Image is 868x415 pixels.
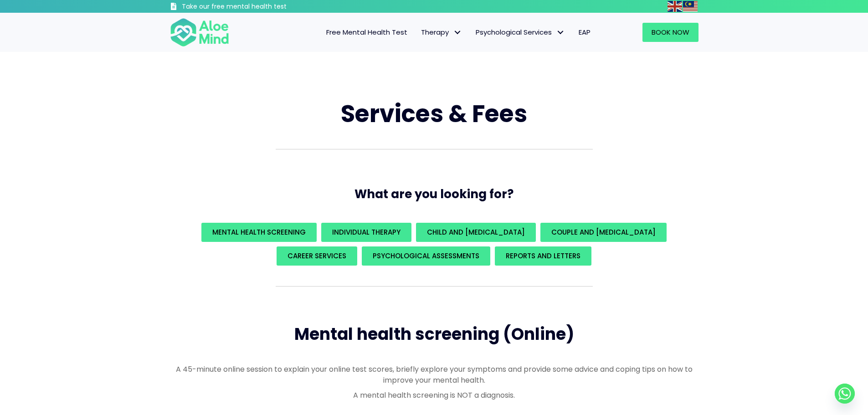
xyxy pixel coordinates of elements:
span: Child and [MEDICAL_DATA] [427,227,525,237]
span: Mental health screening (Online) [294,323,574,346]
span: Psychological Services: submenu [554,26,567,39]
a: Child and [MEDICAL_DATA] [416,223,536,242]
span: Couple and [MEDICAL_DATA] [551,227,656,237]
span: Services & Fees [341,97,527,130]
img: ms [683,1,698,12]
span: Therapy [421,27,462,37]
span: Book Now [652,27,689,37]
div: What are you looking for? [170,220,699,268]
img: Aloe mind Logo [170,17,229,47]
a: REPORTS AND LETTERS [495,246,591,266]
a: Psychological assessments [362,246,490,266]
img: en [668,1,682,12]
span: EAP [579,27,591,37]
a: Malay [683,1,699,11]
span: Individual Therapy [332,227,401,237]
a: TherapyTherapy: submenu [414,23,469,42]
a: EAP [572,23,597,42]
span: Therapy: submenu [451,26,464,39]
a: Psychological ServicesPsychological Services: submenu [469,23,572,42]
a: English [668,1,683,11]
a: Take our free mental health test [170,2,335,13]
a: Career Services [277,246,357,266]
span: Free Mental Health Test [326,27,407,37]
a: Couple and [MEDICAL_DATA] [540,223,667,242]
span: Career Services [288,251,346,261]
nav: Menu [241,23,597,42]
span: Mental Health Screening [212,227,306,237]
span: Psychological Services [476,27,565,37]
span: REPORTS AND LETTERS [506,251,580,261]
span: What are you looking for? [354,186,514,202]
h3: Take our free mental health test [182,2,335,11]
a: Book Now [642,23,699,42]
a: Free Mental Health Test [319,23,414,42]
a: Mental Health Screening [201,223,317,242]
a: Whatsapp [835,384,855,404]
span: Psychological assessments [373,251,479,261]
p: A mental health screening is NOT a diagnosis. [170,390,699,400]
a: Individual Therapy [321,223,411,242]
p: A 45-minute online session to explain your online test scores, briefly explore your symptoms and ... [170,364,699,385]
